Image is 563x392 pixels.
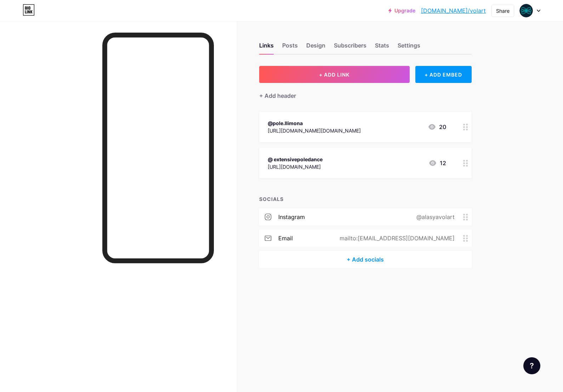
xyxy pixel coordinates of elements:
div: + ADD EMBED [415,66,472,83]
div: [URL][DOMAIN_NAME] [268,163,323,170]
div: Posts [282,41,298,54]
div: mailto:[EMAIL_ADDRESS][DOMAIN_NAME] [328,234,463,242]
div: Subscribers [334,41,366,54]
div: Design [306,41,325,54]
a: Upgrade [388,8,415,13]
div: @pole.llimona [268,119,361,127]
div: Links [259,41,274,54]
div: instagram [278,213,305,221]
div: + Add header [259,91,296,100]
a: [DOMAIN_NAME]/volart [421,6,486,15]
div: SOCIALS [259,195,472,203]
div: @ extensivepoledance [268,156,323,163]
div: + Add socials [259,251,472,268]
div: email [278,234,293,242]
img: volart [519,4,533,17]
div: [URL][DOMAIN_NAME][DOMAIN_NAME] [268,127,361,134]
div: 20 [428,123,446,131]
span: + ADD LINK [319,72,349,78]
div: 12 [428,159,446,167]
div: Settings [398,41,420,54]
div: @alasyavolart [405,213,463,221]
button: + ADD LINK [259,66,410,83]
div: Share [496,7,510,15]
div: Stats [375,41,389,54]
